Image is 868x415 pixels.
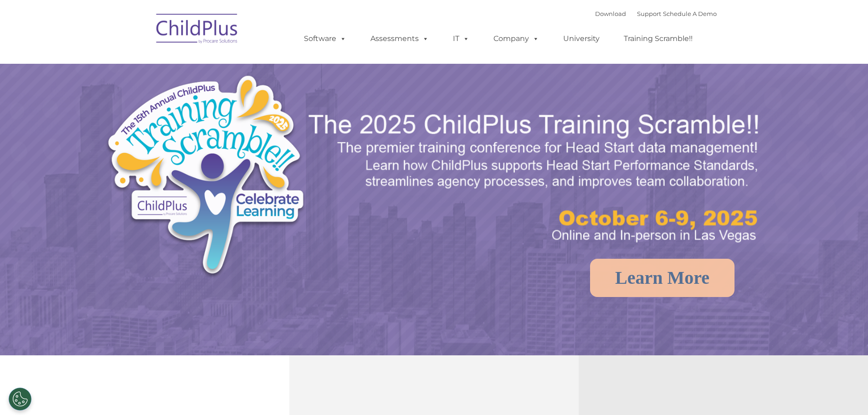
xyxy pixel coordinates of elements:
[444,30,478,48] a: IT
[295,30,355,48] a: Software
[484,30,548,48] a: Company
[663,10,717,17] a: Schedule A Demo
[152,7,243,53] img: ChildPlus by Procare Solutions
[9,388,31,410] button: Cookies Settings
[595,10,717,17] font: |
[615,30,702,48] a: Training Scramble!!
[554,30,609,48] a: University
[590,259,734,297] a: Learn More
[637,10,661,17] a: Support
[595,10,626,17] a: Download
[361,30,438,48] a: Assessments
